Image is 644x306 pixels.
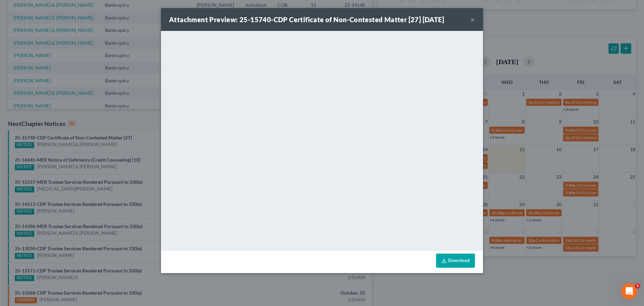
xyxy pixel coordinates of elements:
span: 1 [635,283,640,289]
iframe: <object ng-attr-data='[URL][DOMAIN_NAME]' type='application/pdf' width='100%' height='650px'></ob... [161,31,483,249]
strong: Attachment Preview: 25-15740-CDP Certificate of Non-Contested Matter [27] [DATE] [169,15,444,24]
a: Download [436,254,475,268]
button: × [470,15,475,24]
iframe: Intercom live chat [621,283,637,299]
